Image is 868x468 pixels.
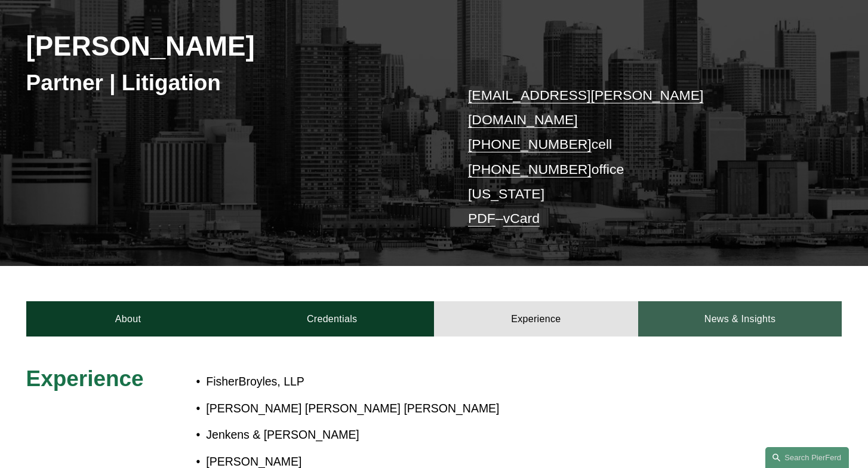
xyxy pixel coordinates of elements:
p: Jenkens & [PERSON_NAME] [206,424,740,445]
a: Experience [434,301,638,337]
a: About [26,301,230,337]
p: [PERSON_NAME] [PERSON_NAME] [PERSON_NAME] [206,398,740,419]
p: FisherBroyles, LLP [206,371,740,392]
p: cell office [US_STATE] – [468,83,808,231]
a: [PHONE_NUMBER] [468,161,592,177]
a: Credentials [230,301,434,337]
a: [PHONE_NUMBER] [468,136,592,152]
a: PDF [468,210,495,226]
a: Search this site [765,447,849,468]
a: vCard [503,210,540,226]
span: Experience [26,366,144,391]
h3: Partner | Litigation [26,69,434,97]
h2: [PERSON_NAME] [26,30,434,63]
a: News & Insights [638,301,842,337]
a: [EMAIL_ADDRESS][PERSON_NAME][DOMAIN_NAME] [468,87,703,127]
